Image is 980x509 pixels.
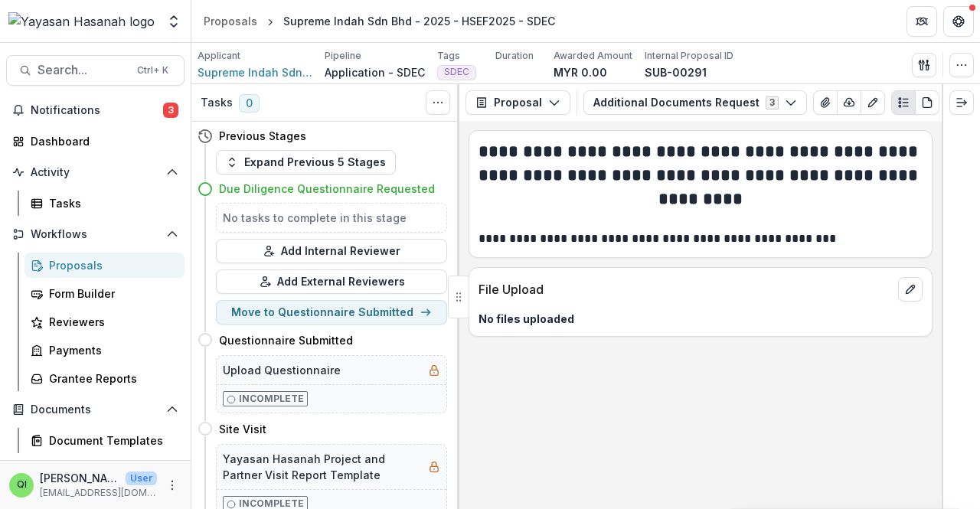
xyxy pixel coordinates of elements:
[283,13,555,29] div: Supreme Indah Sdn Bhd - 2025 - HSEF2025 - SDEC
[898,277,923,302] button: edit
[198,49,240,63] p: Applicant
[40,486,157,500] p: [EMAIL_ADDRESS][DOMAIN_NAME]
[31,104,163,117] span: Notifications
[31,166,160,179] span: Activity
[198,64,312,80] a: Supreme Indah Sdn Bhd
[49,257,172,273] div: Proposals
[645,49,733,63] p: Internal Proposal ID
[198,10,561,32] nav: breadcrumb
[479,311,923,327] p: No files uploaded
[813,90,838,115] button: View Attached Files
[583,90,807,115] button: Additional Documents Request3
[216,150,396,175] button: Expand Previous 5 Stages
[24,338,185,363] a: Payments
[198,10,263,32] a: Proposals
[24,191,185,216] a: Tasks
[239,94,260,113] span: 0
[223,210,440,226] h5: No tasks to complete in this stage
[645,64,707,80] p: SUB-00291
[239,392,304,406] p: Incomplete
[134,62,171,79] div: Ctrl + K
[943,6,974,37] button: Get Help
[6,160,185,184] button: Open Activity
[8,12,155,31] img: Yayasan Hasanah logo
[495,49,534,63] p: Duration
[6,55,185,86] button: Search...
[906,6,937,37] button: Partners
[38,63,128,77] span: Search...
[426,90,450,115] button: Toggle View Cancelled Tasks
[216,269,447,294] button: Add External Reviewers
[6,459,185,484] button: Open Contacts
[163,6,185,37] button: Open entity switcher
[24,428,185,453] a: Document Templates
[49,432,172,449] div: Document Templates
[915,90,939,115] button: PDF view
[31,228,160,241] span: Workflows
[465,90,570,115] button: Proposal
[163,103,178,118] span: 3
[49,342,172,358] div: Payments
[216,300,447,325] button: Move to Questionnaire Submitted
[949,90,974,115] button: Expand right
[6,397,185,422] button: Open Documents
[24,309,185,334] a: Reviewers
[223,362,341,378] h5: Upload Questionnaire
[223,451,422,483] h5: Yayasan Hasanah Project and Partner Visit Report Template
[31,133,172,149] div: Dashboard
[325,64,425,80] p: Application - SDEC
[6,222,185,246] button: Open Workflows
[126,471,157,485] p: User
[49,314,172,330] div: Reviewers
[554,64,607,80] p: MYR 0.00
[49,370,172,387] div: Grantee Reports
[204,13,257,29] div: Proposals
[325,49,361,63] p: Pipeline
[24,366,185,391] a: Grantee Reports
[6,129,185,154] a: Dashboard
[861,90,885,115] button: Edit as form
[444,67,469,77] span: SDEC
[49,195,172,211] div: Tasks
[6,98,185,122] button: Notifications3
[219,128,306,144] h4: Previous Stages
[554,49,632,63] p: Awarded Amount
[24,281,185,306] a: Form Builder
[219,181,435,197] h4: Due Diligence Questionnaire Requested
[163,476,181,494] button: More
[479,280,892,299] p: File Upload
[24,253,185,278] a: Proposals
[219,332,353,348] h4: Questionnaire Submitted
[31,403,160,416] span: Documents
[437,49,460,63] p: Tags
[216,239,447,263] button: Add Internal Reviewer
[40,470,119,486] p: [PERSON_NAME]
[219,421,266,437] h4: Site Visit
[49,285,172,302] div: Form Builder
[17,480,27,490] div: Qistina Izahan
[201,96,233,109] h3: Tasks
[891,90,916,115] button: Plaintext view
